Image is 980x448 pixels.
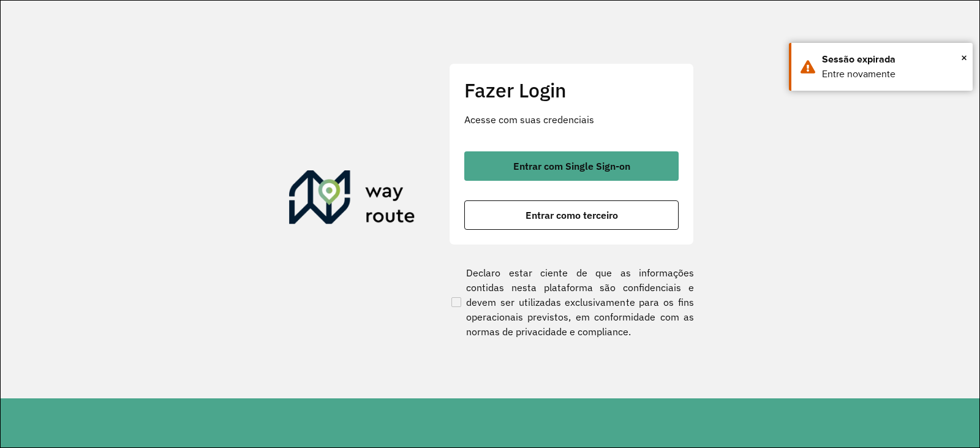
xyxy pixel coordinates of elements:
[961,48,967,67] button: Close
[464,151,679,181] button: button
[464,78,679,102] h2: Fazer Login
[289,170,415,229] img: Roteirizador AmbevTech
[449,265,694,339] label: Declaro estar ciente de que as informações contidas nesta plataforma são confidenciais e devem se...
[822,52,963,67] div: Sessão expirada
[464,112,679,127] p: Acesse com suas credenciais
[513,161,630,171] span: Entrar com Single Sign-on
[464,200,679,230] button: button
[526,210,618,220] span: Entrar como terceiro
[961,48,967,67] span: ×
[822,67,963,82] div: Entre novamente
